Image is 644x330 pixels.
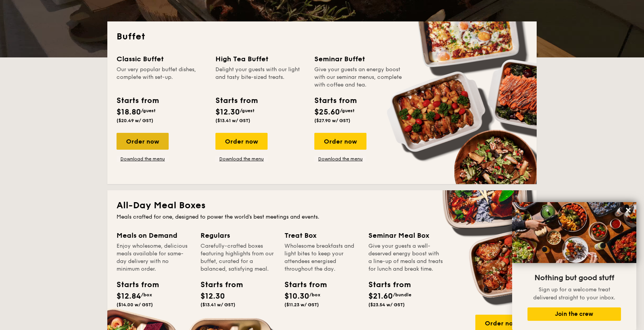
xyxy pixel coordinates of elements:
div: Starts from [314,95,356,106]
span: $12.30 [215,108,240,117]
div: Seminar Meal Box [368,230,443,241]
button: Join the crew [527,307,621,321]
div: Meals crafted for one, designed to power the world's best meetings and events. [117,213,527,221]
div: Order now [314,133,366,150]
div: Classic Buffet [117,54,206,64]
div: Wholesome breakfasts and light bites to keep your attendees energised throughout the day. [284,242,359,273]
div: Meals on Demand [117,230,191,241]
div: Give your guests a well-deserved energy boost with a line-up of meals and treats for lunch and br... [368,242,443,273]
div: Starts from [200,279,235,291]
span: $18.80 [117,108,141,117]
span: Nothing but good stuff [534,273,614,283]
img: DSC07876-Edit02-Large.jpeg [512,202,636,263]
span: ($27.90 w/ GST) [314,118,350,123]
span: ($13.41 w/ GST) [215,118,250,123]
span: $25.60 [314,108,340,117]
div: Regulars [200,230,275,241]
span: $12.84 [117,292,141,301]
div: Enjoy wholesome, delicious meals available for same-day delivery with no minimum order. [117,242,191,273]
div: Order now [215,133,268,150]
div: Carefully-crafted boxes featuring highlights from our buffet, curated for a balanced, satisfying ... [200,242,275,273]
h2: All-Day Meal Boxes [117,199,527,212]
div: Treat Box [284,230,359,241]
button: Close [622,204,634,216]
span: ($13.41 w/ GST) [200,302,235,307]
span: ($11.23 w/ GST) [284,302,319,307]
span: ($23.54 w/ GST) [368,302,405,307]
span: /guest [340,108,355,113]
div: Starts from [117,95,158,106]
span: /box [309,292,320,297]
span: ($20.49 w/ GST) [117,118,153,123]
span: /bundle [393,292,411,297]
span: /guest [141,108,156,113]
div: Starts from [117,279,151,291]
a: Download the menu [117,156,169,162]
a: Download the menu [215,156,268,162]
div: Order now [117,133,169,150]
span: /guest [240,108,255,113]
span: /box [141,292,152,297]
h2: Buffet [117,31,527,43]
a: Download the menu [314,156,366,162]
span: Sign up for a welcome treat delivered straight to your inbox. [533,286,615,301]
div: High Tea Buffet [215,54,305,64]
span: $10.30 [284,292,309,301]
span: $21.60 [368,292,393,301]
div: Our very popular buffet dishes, complete with set-up. [117,66,206,89]
span: $12.30 [200,292,225,301]
div: Seminar Buffet [314,54,404,64]
div: Delight your guests with our light and tasty bite-sized treats. [215,66,305,89]
div: Starts from [368,279,403,291]
span: ($14.00 w/ GST) [117,302,153,307]
div: Starts from [284,279,319,291]
div: Give your guests an energy boost with our seminar menus, complete with coffee and tea. [314,66,404,89]
div: Starts from [215,95,257,106]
